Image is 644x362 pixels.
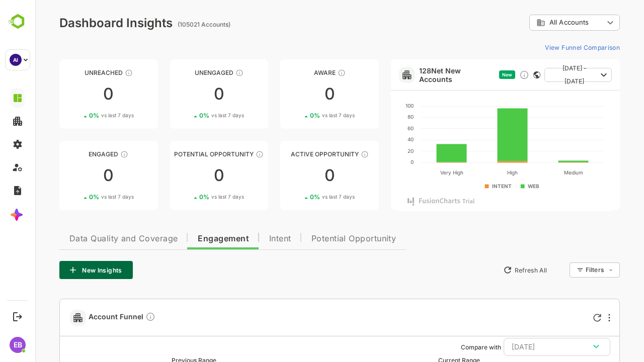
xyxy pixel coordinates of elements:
[506,39,585,55] button: View Funnel Comparison
[135,150,233,158] div: Potential Opportunity
[24,261,98,279] button: New Insights
[276,235,361,243] span: Potential Opportunity
[494,13,585,33] div: All Accounts
[85,150,93,158] div: These accounts are warm, further nurturing would qualify them to MQAs
[245,167,344,184] div: 0
[275,112,319,119] div: 0 %
[24,150,123,158] div: Engaged
[54,193,99,201] div: 0 %
[498,71,505,78] div: This card does not support filter and segments
[484,70,494,80] div: Discover new ICP-fit accounts showing engagement — via intent surges, anonymous website visits, L...
[10,54,22,66] div: AI
[514,19,553,26] span: All Accounts
[558,314,566,322] div: Refresh
[550,266,569,274] div: Filters
[549,261,585,279] div: Filters
[11,310,24,323] button: Logout
[529,169,548,175] text: Medium
[463,262,516,278] button: Refresh All
[53,312,120,323] span: Account Funnel
[220,150,228,158] div: These accounts are MQAs and can be passed on to Inside Sales
[176,193,209,201] span: vs last 7 days
[163,235,214,243] span: Engagement
[34,235,142,243] span: Data Quality and Coverage
[10,337,26,353] div: EB
[509,68,577,82] button: [DATE] - [DATE]
[142,21,198,28] ag: (105021 Accounts)
[245,69,344,76] div: Aware
[372,136,378,142] text: 40
[24,16,137,30] div: Dashboard Insights
[5,12,31,31] img: BambooboxLogoMark.f1c84d78b4c51b1a7b5f700c9845e183.svg
[135,59,233,129] a: UnengagedThese accounts have not shown enough engagement and need nurturing00%vs last 7 days
[372,148,378,154] text: 20
[287,193,319,201] span: vs last 7 days
[384,66,460,83] a: 128Net New Accounts
[24,167,123,184] div: 0
[66,112,99,119] span: vs last 7 days
[372,125,378,131] text: 60
[245,141,344,210] a: Active OpportunityThese accounts have open opportunities which might be at any of the Sales Stage...
[372,114,378,120] text: 80
[275,193,319,201] div: 0 %
[405,169,428,176] text: Very High
[24,59,123,129] a: UnreachedThese accounts have not been engaged with for a defined time period00%vs last 7 days
[66,193,99,201] span: vs last 7 days
[467,72,477,77] span: New
[24,86,123,102] div: 0
[472,169,482,176] text: High
[501,18,569,27] div: All Accounts
[54,112,99,119] div: 0 %
[517,62,561,88] span: [DATE] - [DATE]
[164,112,209,119] div: 0 %
[287,112,319,119] span: vs last 7 days
[90,69,98,77] div: These accounts have not been engaged with for a defined time period
[476,340,567,353] div: [DATE]
[24,69,123,76] div: Unreached
[135,69,233,76] div: Unengaged
[426,343,466,351] ag: Compare with
[110,312,120,323] div: Compare Funnel to any previous dates, and click on any plot in the current funnel to view the det...
[176,112,209,119] span: vs last 7 days
[200,69,208,77] div: These accounts have not shown enough engagement and need nurturing
[573,314,575,322] div: More
[245,86,344,102] div: 0
[302,69,310,77] div: These accounts have just entered the buying cycle and need further nurturing
[135,167,233,184] div: 0
[135,141,233,210] a: Potential OpportunityThese accounts are MQAs and can be passed on to Inside Sales00%vs last 7 days
[468,338,575,356] button: [DATE]
[24,141,123,210] a: EngagedThese accounts are warm, further nurturing would qualify them to MQAs00%vs last 7 days
[245,150,344,158] div: Active Opportunity
[164,193,209,201] div: 0 %
[375,159,378,165] text: 0
[234,235,256,243] span: Intent
[370,103,378,109] text: 100
[135,86,233,102] div: 0
[245,59,344,129] a: AwareThese accounts have just entered the buying cycle and need further nurturing00%vs last 7 days
[326,150,334,158] div: These accounts have open opportunities which might be at any of the Sales Stages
